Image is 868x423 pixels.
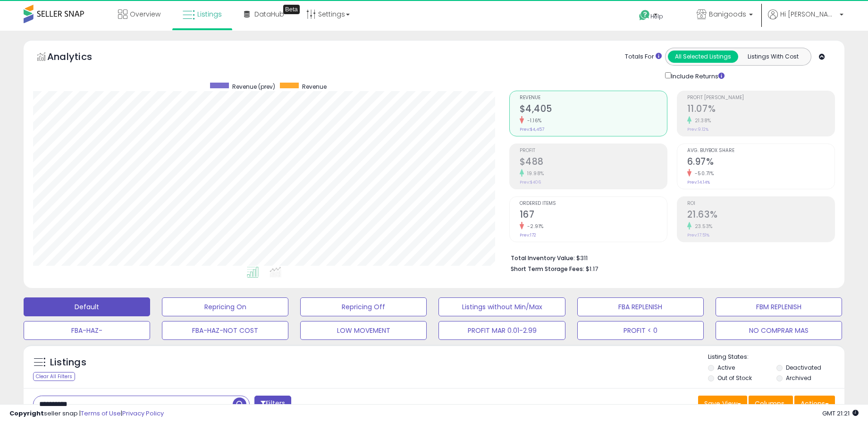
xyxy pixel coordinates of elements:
[687,148,834,153] span: Avg. Buybox Share
[47,50,110,66] h5: Analytics
[81,409,121,418] a: Terms of Use
[639,9,650,21] i: Get Help
[708,353,844,362] p: Listing States:
[687,179,710,185] small: Prev: 14.14%
[520,209,667,222] h2: 167
[716,321,842,340] button: NO COMPRAR MAS
[625,52,662,61] div: Totals For
[130,9,160,19] span: Overview
[687,95,834,101] span: Profit [PERSON_NAME]
[438,297,565,316] button: Listings without Min/Max
[162,321,288,340] button: FBA-HAZ-NOT COST
[786,374,811,382] label: Archived
[24,321,150,340] button: FBA-HAZ-
[520,127,544,132] small: Prev: $4,457
[300,321,427,340] button: LOW MOVEMENT
[650,12,663,20] span: Help
[586,264,598,273] span: $1.17
[438,321,565,340] button: PROFIT MAR 0.01-2.99
[691,170,714,177] small: -50.71%
[687,127,708,132] small: Prev: 9.12%
[822,409,859,418] span: 2025-09-12 21:21 GMT
[122,409,164,418] a: Privacy Policy
[511,265,584,273] b: Short Term Storage Fees:
[520,201,667,206] span: Ordered Items
[520,232,536,238] small: Prev: 172
[698,396,747,412] button: Save View
[632,2,682,31] a: Help
[524,223,544,230] small: -2.91%
[9,409,164,418] div: seller snap | |
[687,209,834,222] h2: 21.63%
[691,117,711,124] small: 21.38%
[687,103,834,116] h2: 11.07%
[24,297,150,316] button: Default
[300,297,427,316] button: Repricing Off
[197,9,222,19] span: Listings
[524,170,544,177] small: 19.98%
[520,148,667,153] span: Profit
[755,399,784,408] span: Columns
[668,51,738,63] button: All Selected Listings
[658,70,736,81] div: Include Returns
[283,5,300,14] div: Tooltip anchor
[577,321,704,340] button: PROFIT < 0
[9,409,44,418] strong: Copyright
[511,254,575,262] b: Total Inventory Value:
[687,156,834,169] h2: 6.97%
[768,9,843,31] a: Hi [PERSON_NAME]
[520,156,667,169] h2: $488
[162,297,288,316] button: Repricing On
[717,364,735,372] label: Active
[232,83,275,91] span: Revenue (prev)
[511,252,828,263] li: $311
[709,9,746,19] span: Banigoods
[520,179,541,185] small: Prev: $406
[738,51,808,63] button: Listings With Cost
[520,95,667,101] span: Revenue
[302,83,327,91] span: Revenue
[717,374,752,382] label: Out of Stock
[577,297,704,316] button: FBA REPLENISH
[254,9,284,19] span: DataHub
[524,117,542,124] small: -1.16%
[33,372,75,381] div: Clear All Filters
[687,201,834,206] span: ROI
[520,103,667,116] h2: $4,405
[786,364,821,372] label: Deactivated
[254,396,291,412] button: Filters
[794,396,835,412] button: Actions
[716,297,842,316] button: FBM REPLENISH
[749,396,793,412] button: Columns
[687,232,709,238] small: Prev: 17.51%
[780,9,837,19] span: Hi [PERSON_NAME]
[691,223,713,230] small: 23.53%
[50,356,86,369] h5: Listings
